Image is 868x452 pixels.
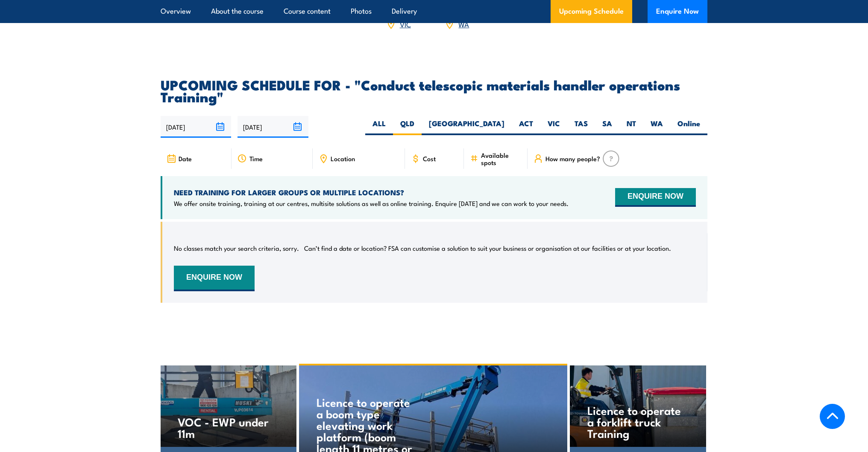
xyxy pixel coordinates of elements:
[331,155,355,162] span: Location
[400,19,411,29] a: VIC
[458,19,469,29] a: WA
[178,416,279,439] h4: VOC - EWP under 11m
[174,188,569,197] h4: NEED TRAINING FOR LARGER GROUPS OR MULTIPLE LOCATIONS?
[567,119,595,135] label: TAS
[238,116,308,138] input: To date
[304,244,671,252] p: Can’t find a date or location? FSA can customise a solution to suit your business or organisation...
[587,404,689,439] h4: Licence to operate a forklift truck Training
[615,188,696,207] button: ENQUIRE NOW
[161,78,707,102] h2: UPCOMING SCHEDULE FOR - "Conduct telescopic materials handler operations Training"
[174,266,255,291] button: ENQUIRE NOW
[161,116,231,138] input: From date
[545,155,600,162] span: How many people?
[422,119,512,135] label: [GEOGRAPHIC_DATA]
[423,155,436,162] span: Cost
[643,119,670,135] label: WA
[393,119,422,135] label: QLD
[174,244,299,252] p: No classes match your search criteria, sorry.
[179,155,192,162] span: Date
[512,119,540,135] label: ACT
[481,151,522,166] span: Available spots
[619,119,643,135] label: NT
[670,119,707,135] label: Online
[540,119,567,135] label: VIC
[249,155,263,162] span: Time
[595,119,619,135] label: SA
[174,199,569,208] p: We offer onsite training, training at our centres, multisite solutions as well as online training...
[365,119,393,135] label: ALL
